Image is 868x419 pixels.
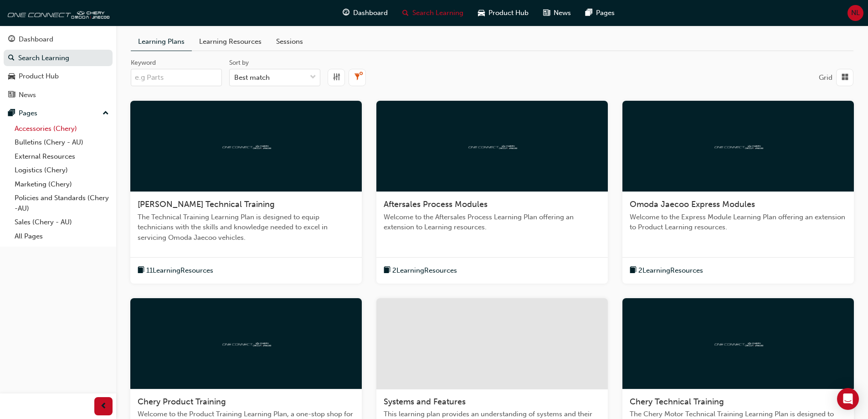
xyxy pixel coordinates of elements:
a: Dashboard [4,31,113,48]
span: guage-icon [8,36,15,44]
span: The Technical Training Learning Plan is designed to equip technicians with the skills and knowled... [138,212,354,243]
a: News [4,87,113,103]
span: prev-icon [100,401,107,412]
a: All Pages [11,229,113,243]
div: Dashboard [19,34,53,45]
a: Marketing (Chery) [11,177,113,191]
div: Keyword [131,58,156,67]
span: news-icon [543,7,550,19]
span: filterX-icon [354,72,361,83]
a: guage-iconDashboard [335,4,395,22]
span: book-icon [138,265,144,276]
button: DashboardSearch LearningProduct HubNews [4,29,113,105]
span: Product Hub [488,8,529,18]
img: oneconnect [713,339,763,347]
a: Product Hub [4,68,113,85]
a: search-iconSearch Learning [395,4,471,22]
span: Chery Product Training [138,397,226,407]
span: Search Learning [412,8,463,18]
a: oneconnectOmoda Jaecoo Express ModulesWelcome to the Express Module Learning Plan offering an ext... [622,101,854,284]
span: Aftersales Process Modules [384,199,488,209]
span: Welcome to the Aftersales Process Learning Plan offering an extension to Learning resources. [384,212,601,233]
div: Sort by [229,58,249,67]
a: Learning Plans [131,33,192,51]
span: pages-icon [586,7,592,19]
a: car-iconProduct Hub [471,4,536,22]
button: Pages [4,105,113,122]
button: Grid [819,69,853,86]
a: news-iconNews [536,4,578,22]
a: Logistics (Chery) [11,163,113,177]
span: up-icon [103,108,109,119]
span: news-icon [8,91,15,99]
a: Sales (Chery - AU) [11,215,113,229]
span: Welcome to the Express Module Learning Plan offering an extension to Product Learning resources. [630,212,847,233]
button: NL [847,5,863,21]
span: down-icon [310,72,316,83]
span: Systems and Features [384,397,466,407]
span: search-icon [402,7,409,19]
span: Pages [596,8,615,18]
a: oneconnectAftersales Process ModulesWelcome to the Aftersales Process Learning Plan offering an e... [376,101,608,284]
a: pages-iconPages [578,4,622,22]
span: guage-icon [343,7,349,19]
img: oneconnect [221,339,271,347]
a: Bulletins (Chery - AU) [11,135,113,150]
img: oneconnect [467,142,517,150]
a: Policies and Standards (Chery -AU) [11,191,113,215]
span: 2 Learning Resources [638,265,703,276]
button: book-icon2LearningResources [630,265,703,276]
a: oneconnect[PERSON_NAME] Technical TrainingThe Technical Training Learning Plan is designed to equ... [130,101,362,284]
a: External Resources [11,150,113,164]
span: car-icon [478,7,485,19]
span: NL [851,8,860,18]
span: grid-icon [842,72,848,83]
span: 11 Learning Resources [146,265,213,276]
span: Dashboard [353,8,388,18]
span: 2 Learning Resources [392,265,457,276]
span: book-icon [630,265,637,276]
img: oneconnect [221,142,271,150]
a: Learning Resources [192,33,269,51]
span: Grid [819,73,832,82]
span: equalizer-icon [333,72,340,83]
div: Best match [234,72,270,83]
button: book-icon2LearningResources [384,265,457,276]
span: [PERSON_NAME] Technical Training [138,199,275,209]
div: News [19,90,36,100]
a: Search Learning [4,50,113,67]
img: oneconnect [713,142,763,150]
img: oneconnect [5,4,109,22]
span: pages-icon [8,109,15,118]
span: search-icon [8,54,15,62]
input: Keyword [131,69,222,86]
div: Product Hub [19,71,59,82]
span: book-icon [384,265,390,276]
div: Open Intercom Messenger [837,388,859,410]
a: Accessories (Chery) [11,122,113,136]
span: car-icon [8,72,15,81]
span: Chery Technical Training [630,397,724,407]
span: Omoda Jaecoo Express Modules [630,199,755,209]
div: Pages [19,108,37,119]
button: book-icon11LearningResources [138,265,213,276]
span: News [554,8,571,18]
a: Sessions [269,33,310,51]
